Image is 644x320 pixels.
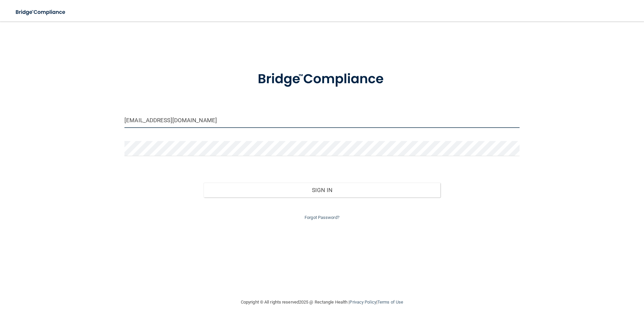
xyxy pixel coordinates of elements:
[10,5,72,19] img: bridge_compliance_login_screen.278c3ca4.svg
[244,62,400,97] img: bridge_compliance_login_screen.278c3ca4.svg
[200,291,444,313] div: Copyright © All rights reserved 2025 @ Rectangle Health | |
[305,215,339,220] a: Forgot Password?
[350,300,376,305] a: Privacy Policy
[377,300,403,305] a: Terms of Use
[124,113,520,128] input: Email
[204,183,441,197] button: Sign In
